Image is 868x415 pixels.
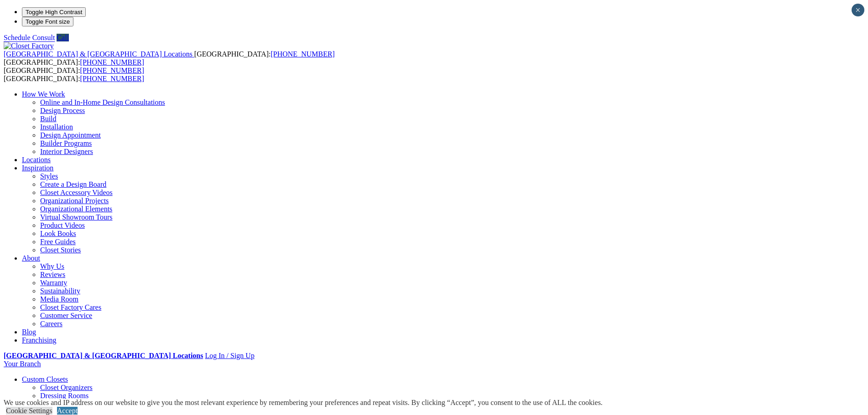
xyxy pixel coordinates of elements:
a: Design Process [40,107,85,114]
a: [PHONE_NUMBER] [270,50,334,58]
a: Product Videos [40,221,85,229]
a: Styles [40,172,58,180]
a: Organizational Projects [40,197,109,205]
a: Warranty [40,279,67,287]
a: Custom Closets [22,375,68,383]
a: Installation [40,123,73,131]
a: Dressing Rooms [40,392,88,400]
a: Closet Stories [40,246,81,254]
a: Create a Design Board [40,180,106,188]
a: About [22,254,40,262]
a: Your Branch [4,360,41,368]
a: [GEOGRAPHIC_DATA] & [GEOGRAPHIC_DATA] Locations [4,50,194,58]
a: Call [57,34,69,41]
a: Accept [57,407,78,415]
a: Franchising [22,336,57,344]
button: Toggle Font size [22,17,73,26]
a: [PHONE_NUMBER] [80,67,144,74]
span: [GEOGRAPHIC_DATA] & [GEOGRAPHIC_DATA] Locations [4,50,192,58]
a: Cookie Settings [6,407,52,415]
a: Look Books [40,230,76,237]
span: Toggle High Contrast [26,9,82,15]
a: Organizational Elements [40,205,112,213]
a: Locations [22,156,51,164]
a: Careers [40,320,62,328]
a: Virtual Showroom Tours [40,213,113,221]
button: Toggle High Contrast [22,7,86,17]
a: Interior Designers [40,148,93,155]
a: Media Room [40,295,78,303]
span: [GEOGRAPHIC_DATA]: [GEOGRAPHIC_DATA]: [4,50,335,66]
a: Blog [22,328,36,336]
a: Schedule Consult [4,34,55,41]
a: Online and In-Home Design Consultations [40,98,165,106]
a: Build [40,115,57,123]
a: [GEOGRAPHIC_DATA] & [GEOGRAPHIC_DATA] Locations [4,352,203,359]
a: Closet Factory Cares [40,303,101,311]
a: Inspiration [22,164,53,172]
span: Toggle Font size [26,18,70,25]
div: We use cookies and IP address on our website to give you the most relevant experience by remember... [4,399,603,407]
a: Builder Programs [40,139,92,147]
a: Log In / Sign Up [205,352,254,359]
a: Customer Service [40,312,92,319]
a: Reviews [40,271,65,278]
a: How We Work [22,90,65,98]
a: Design Appointment [40,131,101,139]
a: Sustainability [40,287,80,295]
a: Closet Accessory Videos [40,189,113,196]
span: [GEOGRAPHIC_DATA]: [GEOGRAPHIC_DATA]: [4,67,144,82]
a: Free Guides [40,238,76,246]
a: [PHONE_NUMBER] [80,58,144,66]
button: Close [852,4,864,16]
a: [PHONE_NUMBER] [80,75,144,82]
img: Closet Factory [4,42,54,50]
a: Closet Organizers [40,384,93,391]
a: Why Us [40,262,64,270]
